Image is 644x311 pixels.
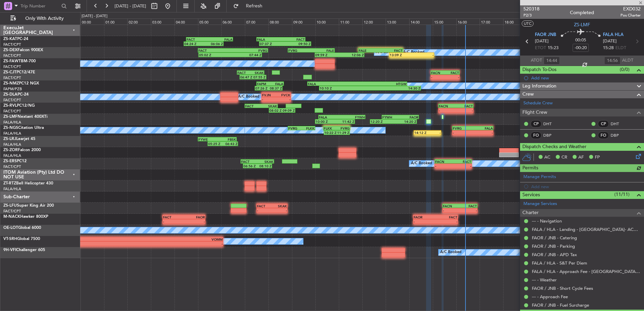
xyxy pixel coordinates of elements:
[414,131,427,135] div: 14:12 Z
[324,126,337,130] div: FLKK
[3,104,17,108] span: ZS-RVL
[436,215,457,219] div: FACT
[3,237,40,241] a: VT-SRHGlobal 7500
[3,204,54,208] a: ZS-LFUSuper King Air 200
[370,86,420,90] div: 14:30 Z
[292,19,316,25] div: 09:00
[480,19,503,25] div: 17:00
[522,66,556,74] span: Dispatch To-Dos
[208,142,223,146] div: 05:25 Z
[3,226,41,230] a: OE-LOTGlobal 6000
[503,19,527,25] div: 18:00
[620,12,641,18] span: Pos Charter
[324,131,337,135] div: 10:22 Z
[163,219,184,223] div: -
[199,53,230,57] div: 05:02 Z
[522,143,586,151] span: Dispatch Checks and Weather
[342,115,365,119] div: FYWH
[272,204,287,208] div: SKAK
[217,137,236,141] div: FBSK
[523,100,553,107] a: Schedule Crew
[523,5,540,12] span: 520318
[359,48,381,53] div: FALE
[337,131,349,135] div: 11:29 Z
[7,13,73,24] button: Only With Activity
[257,37,281,41] div: FALA
[3,164,21,169] a: FACT/CPT
[400,115,418,119] div: FAOR
[532,302,589,308] a: FAOR / JNB - Fuel Surcharge
[544,154,550,161] span: AC
[439,104,456,108] div: FACN
[315,53,340,57] div: 09:59 Z
[82,13,107,19] div: [DATE] - [DATE]
[240,4,268,8] span: Refresh
[288,48,311,53] div: FVRG
[233,48,267,53] div: FVRG
[371,119,393,124] div: 12:20 Z
[611,132,626,138] a: DBP
[3,37,28,41] a: ZS-KATPC-24
[241,160,257,164] div: FACT
[614,191,630,198] span: (11/11)
[260,42,285,46] div: 07:37 Z
[3,115,18,119] span: ZS-LMF
[574,21,590,28] span: ZS-LMF
[245,104,261,108] div: FACT
[3,120,21,125] a: FALA/HLA
[163,215,184,219] div: FACT
[598,120,609,128] div: CP
[3,148,18,152] span: ZS-ZOR
[393,119,416,124] div: 14:20 Z
[440,247,461,257] div: A/C Booked
[3,159,17,163] span: ZS-ERS
[230,1,270,11] button: Refresh
[3,59,36,63] a: ZS-FAWTBM-700
[431,75,445,79] div: -
[335,119,355,124] div: 11:42 Z
[319,115,342,119] div: FALA
[80,19,104,25] div: 00:00
[3,93,18,97] span: ZS-DLA
[122,237,223,241] div: VOMM
[453,126,473,130] div: FVRG
[603,45,614,51] span: 15:28
[427,131,441,135] div: -
[316,119,335,124] div: 10:00 Z
[3,215,20,219] span: M-NACK
[522,91,534,98] span: Crew
[115,3,146,9] span: [DATE] - [DATE]
[3,37,17,41] span: ZS-KAT
[523,201,557,207] a: Manage Services
[3,204,17,208] span: ZS-LFU
[532,252,577,257] a: FAOR / JNB - APD Tax
[336,126,350,130] div: FVRG
[288,126,301,130] div: FVRG
[409,19,433,25] div: 14:00
[339,19,362,25] div: 11:00
[453,160,471,164] div: FACT
[453,164,471,168] div: -
[598,132,609,139] div: FO
[443,204,460,208] div: FACN
[532,277,557,283] a: --- - Weather
[3,181,16,185] span: ZT-RTZ
[460,208,477,212] div: -
[543,132,558,138] a: DBP
[3,181,53,185] a: ZT-RTZBell Helicopter 430
[223,142,237,146] div: 06:43 Z
[253,75,266,79] div: 07:55 Z
[433,19,456,25] div: 15:00
[3,48,18,52] span: ZS-DEX
[435,164,453,168] div: -
[3,131,21,136] a: FALA/HLA
[595,154,600,161] span: FP
[414,219,436,223] div: -
[522,82,556,90] span: Leg Information
[445,75,459,79] div: -
[530,120,542,128] div: CP
[3,42,21,47] a: FACT/CPT
[184,219,205,223] div: -
[240,75,253,79] div: 06:47 Z
[18,16,71,21] span: Only With Activity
